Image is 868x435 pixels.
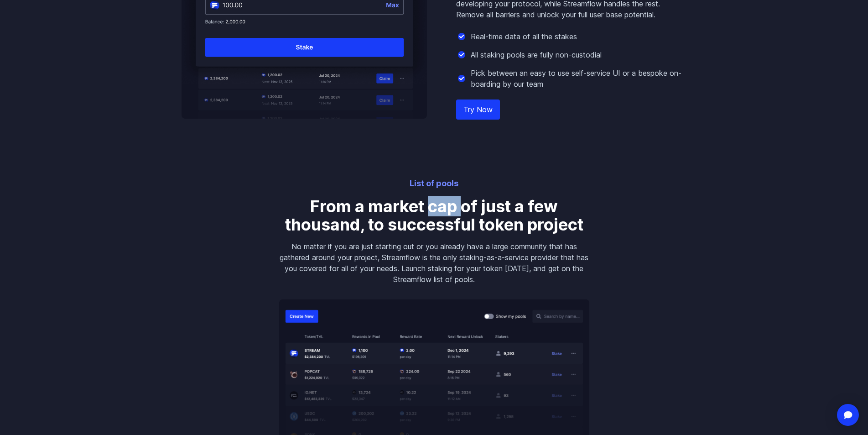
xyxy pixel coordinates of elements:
div: Open Intercom Messenger [837,404,859,426]
p: Real-time data of all the stakes [471,31,577,42]
p: Pick between an easy to use self-service UI or a bespoke on-boarding by our team [471,68,687,89]
p: No matter if you are just starting out or you already have a large community that has gathered ar... [279,241,589,285]
h3: From a market cap of just a few thousand, to successful token project [279,197,589,234]
a: Try Now [456,100,500,120]
p: List of pools [279,177,589,190]
p: All staking pools are fully non-custodial [471,49,602,60]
